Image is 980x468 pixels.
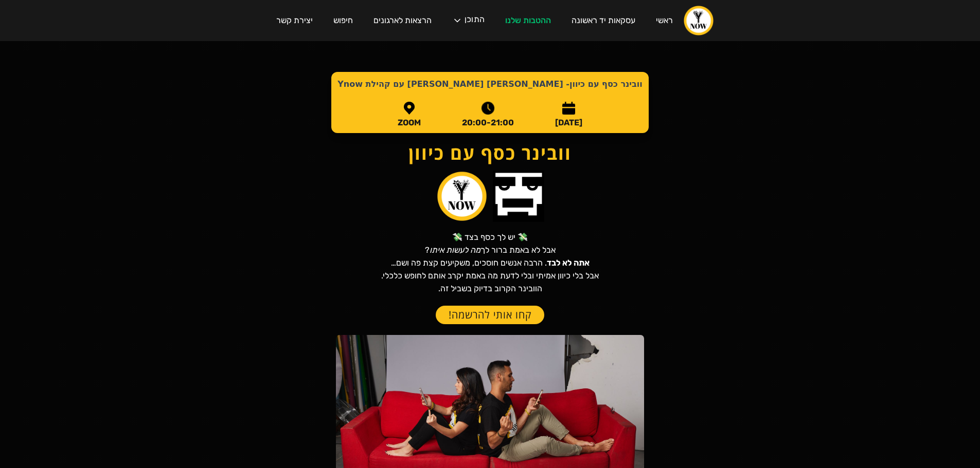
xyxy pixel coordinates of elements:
[462,119,514,127] div: 20:00-21:00
[266,6,323,35] a: יצירת קשר
[555,119,582,127] div: [DATE]
[363,6,442,35] a: הרצאות לארגונים
[323,6,363,35] a: חיפוש
[547,258,590,268] strong: אתה לא לבד
[430,245,480,255] em: מה לעשות איתו
[436,306,544,324] a: קחו אותי להרשמה!
[561,6,646,35] a: עסקאות יד ראשונה
[381,231,599,295] p: 💸 יש לך כסף בצד 💸 אבל לא באמת ברור לך ? . הרבה אנשים חוסכים, משקיעים קצת פה ושם… אבל בלי כיוון אמ...
[398,119,421,127] div: ZOOM
[465,15,485,26] div: התוכן
[342,144,638,162] h1: וובינר כסף עם כיוון
[442,5,495,36] div: התוכן
[646,6,683,35] a: ראשי
[337,79,642,89] strong: וובינר כסף עם כיוון- [PERSON_NAME] [PERSON_NAME] עם קהילת Ynow
[683,5,714,36] a: home
[495,6,561,35] a: ההטבות שלנו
